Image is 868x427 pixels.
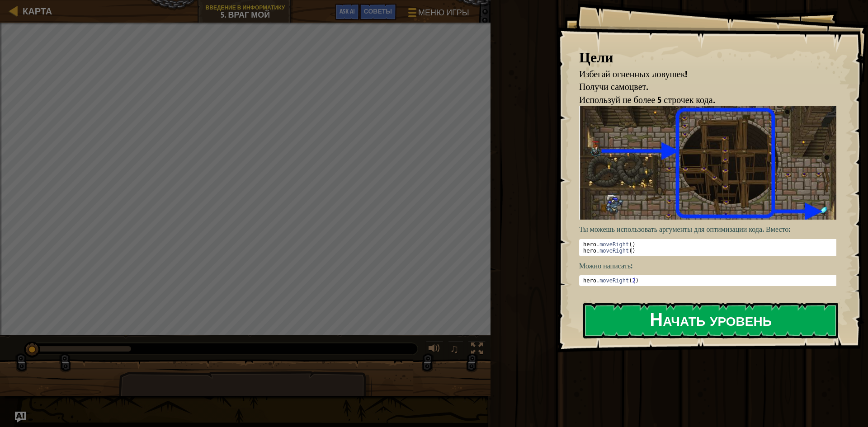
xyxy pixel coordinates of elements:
li: Получи самоцвет. [568,80,834,94]
button: Ask AI [15,412,26,422]
span: Используй не более 5 строчек кода. [579,94,715,106]
span: Избегай огненных ловушек! [579,68,687,80]
button: Регулировать громкость [425,341,443,359]
span: Ask AI [340,7,355,15]
button: Начать уровень [583,303,838,338]
p: Ты можешь использовать аргументы для оптимизации кода. Вместо: [579,224,843,235]
li: Избегай огненных ловушек! [568,68,834,81]
button: Ask AI [335,4,359,20]
span: Советы [364,7,392,15]
span: Меню игры [418,7,469,19]
button: Меню игры [401,4,475,25]
img: Enemy mine [579,106,843,219]
span: ♫ [450,342,459,356]
span: Получи самоцвет. [579,80,648,93]
button: Переключить полноэкранный режим [468,341,486,359]
li: Используй не более 5 строчек кода. [568,94,834,107]
button: ♫ [448,341,463,359]
p: Можно написать: [579,261,843,271]
a: Карта [18,5,52,17]
span: Карта [23,5,52,17]
div: Цели [579,47,836,68]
